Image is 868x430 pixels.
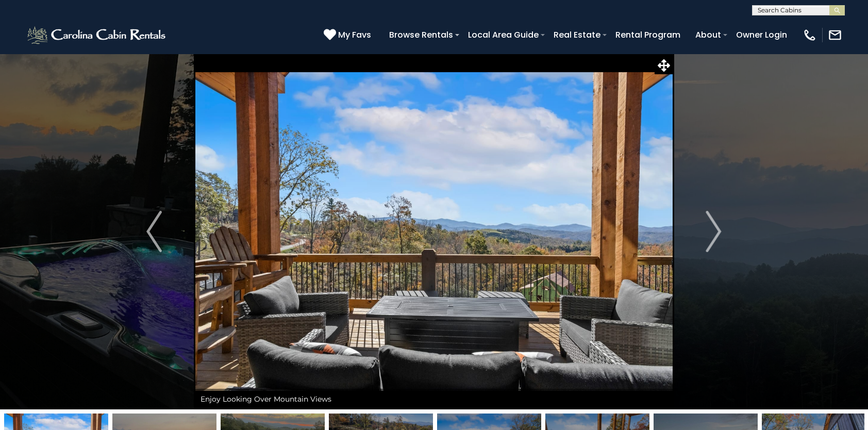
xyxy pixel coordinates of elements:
a: Local Area Guide [463,26,544,44]
a: My Favs [324,28,374,42]
div: Enjoy Looking Over Mountain Views [195,389,673,409]
a: Browse Rentals [384,26,458,44]
a: About [690,26,726,44]
a: Owner Login [731,26,792,44]
a: Real Estate [548,26,606,44]
a: Rental Program [610,26,686,44]
img: phone-regular-white.png [803,28,817,42]
img: arrow [706,211,722,252]
img: arrow [146,211,162,252]
img: mail-regular-white.png [828,28,842,42]
button: Previous [113,54,195,409]
button: Next [673,54,755,409]
img: White-1-2.png [26,25,169,45]
span: My Favs [338,28,371,41]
